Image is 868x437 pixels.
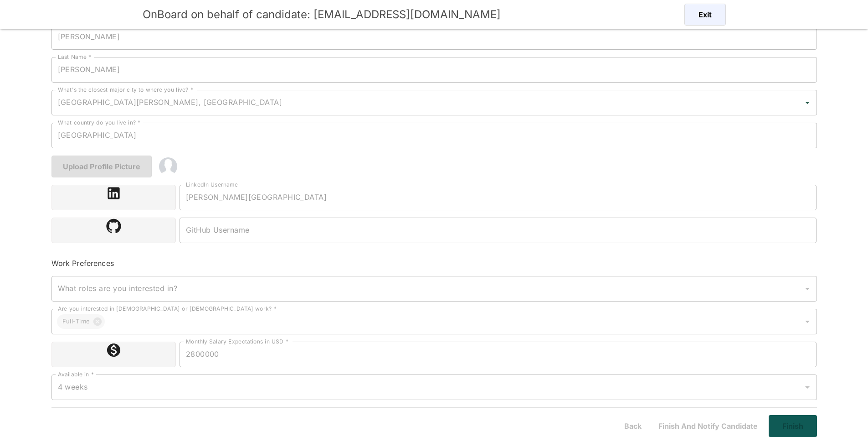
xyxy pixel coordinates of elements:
label: What country do you live in? * [58,119,141,126]
label: Available in * [58,370,94,378]
label: Are you interested in [DEMOGRAPHIC_DATA] or [DEMOGRAPHIC_DATA] work? * [58,305,277,312]
label: Monthly Salary Expectations in USD * [186,338,288,345]
label: Last Name * [58,53,91,61]
button: Open [801,96,814,109]
h5: OnBoard on behalf of candidate: [EMAIL_ADDRESS][DOMAIN_NAME] [143,7,501,22]
h6: Work Preferences [51,258,817,269]
button: Exit [684,4,726,26]
img: 2Q== [159,157,177,176]
label: LinkedIn Username [186,181,238,188]
label: What's the closest major city to where you live? * [58,86,193,94]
